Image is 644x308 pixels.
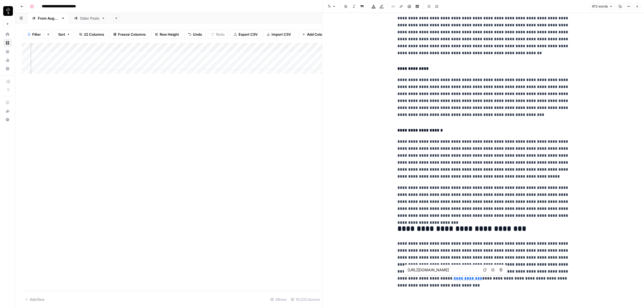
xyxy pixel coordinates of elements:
span: 972 words [592,4,608,9]
button: Redo [208,30,228,39]
div: 2 Rows [268,295,289,304]
a: From [DATE] [27,13,69,24]
button: Freeze Columns [110,30,149,39]
button: 22 Columns [76,30,108,39]
a: AirOps Academy [3,98,12,107]
span: Add Row [30,297,45,302]
span: Add Column [307,32,328,37]
a: Usage [3,56,12,64]
span: Import CSV [272,32,291,37]
button: What's new? [3,107,12,115]
span: Filter [32,32,41,37]
div: From [DATE] [38,16,59,21]
button: 972 words [590,3,615,10]
span: Sort [58,32,65,37]
button: Add Column [299,30,331,39]
button: Sort [55,30,74,39]
button: 3Filter [24,30,44,39]
button: Import CSV [263,30,294,39]
button: Row Height [151,30,182,39]
img: LP Production Workloads Logo [3,6,13,16]
span: Row Height [160,32,179,37]
a: Your Data [3,47,12,56]
div: 3 [27,32,31,36]
span: Redo [216,32,225,37]
a: Settings [3,64,12,73]
a: Home [3,30,12,39]
span: 22 Columns [84,32,104,37]
span: 3 [28,32,30,36]
a: Browse [3,39,12,47]
button: Workspace: LP Production Workloads [3,4,12,18]
div: 15/22 Columns [289,295,322,304]
span: Freeze Columns [118,32,146,37]
a: Older Posts [69,13,110,24]
button: Undo [185,30,206,39]
div: What's new? [3,107,12,115]
button: Help + Support [3,115,12,124]
div: Older Posts [80,16,99,21]
button: Export CSV [230,30,261,39]
span: Undo [193,32,202,37]
span: Export CSV [239,32,258,37]
button: Add Row [22,295,48,304]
